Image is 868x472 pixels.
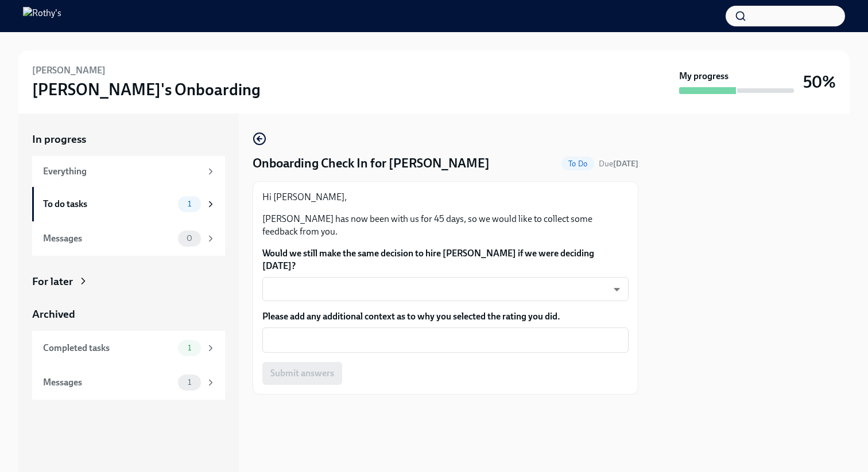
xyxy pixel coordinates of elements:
[32,79,261,100] h3: [PERSON_NAME]'s Onboarding
[679,70,728,83] strong: My progress
[32,156,225,187] a: Everything
[262,310,629,323] label: Please add any additional context as to why you selected the rating you did.
[262,277,629,301] div: ​
[613,159,638,169] strong: [DATE]
[32,187,225,221] a: To do tasks1
[180,234,199,243] span: 0
[43,165,201,178] div: Everything
[32,274,225,289] a: For later
[32,331,225,365] a: Completed tasks1
[262,213,629,238] p: [PERSON_NAME] has now been with us for 45 days, so we would like to collect some feedback from you.
[181,200,198,208] span: 1
[803,72,836,92] h3: 50%
[32,274,73,289] div: For later
[43,232,173,245] div: Messages
[23,7,61,25] img: Rothy's
[262,191,629,204] p: Hi [PERSON_NAME],
[43,376,173,389] div: Messages
[181,344,198,352] span: 1
[32,132,225,147] a: In progress
[599,159,638,169] span: Due
[43,342,173,354] div: Completed tasks
[262,247,629,272] label: Would we still make the same decision to hire [PERSON_NAME] if we were deciding [DATE]?
[599,158,638,169] span: September 5th, 2025 18:00
[181,378,198,387] span: 1
[561,159,594,168] span: To Do
[32,365,225,400] a: Messages1
[32,221,225,256] a: Messages0
[253,155,490,172] h4: Onboarding Check In for [PERSON_NAME]
[43,198,173,210] div: To do tasks
[32,307,225,322] a: Archived
[32,64,106,77] h6: [PERSON_NAME]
